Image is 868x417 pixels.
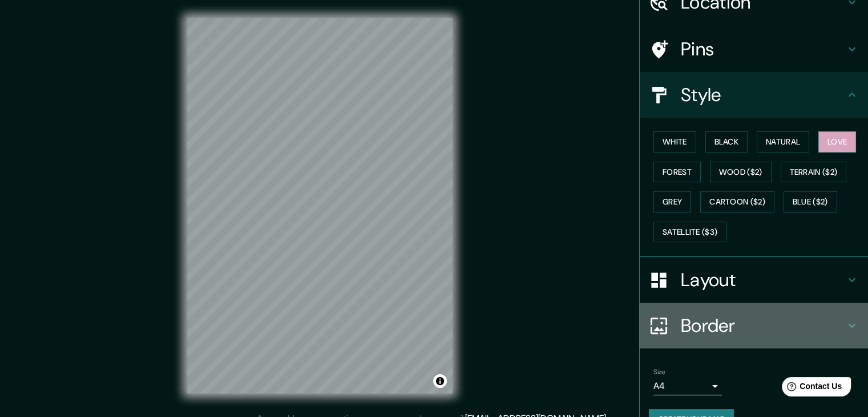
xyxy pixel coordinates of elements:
[757,131,809,153] button: Natural
[653,131,696,153] button: White
[653,162,701,183] button: Forest
[653,222,726,243] button: Satellite ($3)
[653,191,691,212] button: Grey
[766,372,855,404] iframe: Help widget launcher
[681,38,845,61] h4: Pins
[640,72,868,118] div: Style
[705,131,748,153] button: Black
[187,18,453,394] canvas: Map
[710,162,772,183] button: Wood ($2)
[784,191,837,212] button: Blue ($2)
[681,314,845,337] h4: Border
[640,26,868,72] div: Pins
[653,377,722,395] div: A4
[653,367,665,377] label: Size
[818,131,856,153] button: Love
[781,162,847,183] button: Terrain ($2)
[433,374,447,388] button: Toggle attribution
[681,83,845,106] h4: Style
[640,303,868,348] div: Border
[700,191,774,212] button: Cartoon ($2)
[640,257,868,303] div: Layout
[681,268,845,291] h4: Layout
